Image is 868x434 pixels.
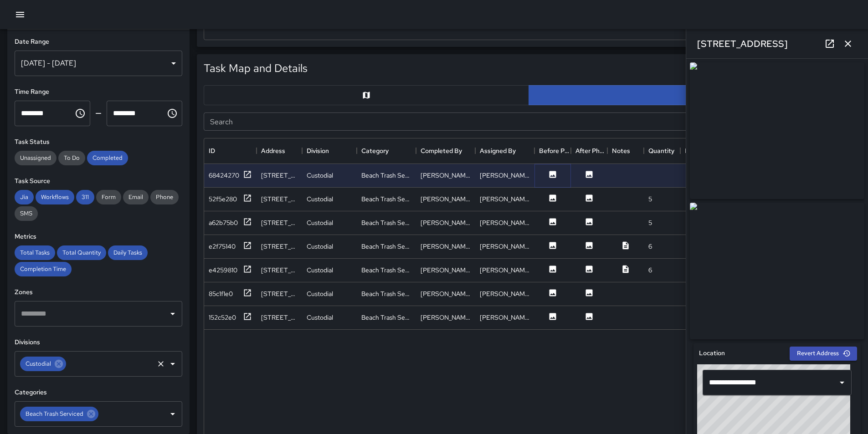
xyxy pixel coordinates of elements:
div: 2333 Kalākaua Avenue [261,313,298,322]
div: Daily Tasks [108,245,148,260]
span: Jia [15,193,34,201]
div: Address [261,138,285,163]
h6: Task Source [15,176,182,186]
h6: Metrics [15,232,182,242]
button: Table [529,85,854,105]
div: Christopher Aki [480,218,530,227]
div: Completed By [421,138,462,163]
div: Division [307,138,329,163]
button: Choose time, selected time is 11:59 PM [163,104,181,123]
button: Map [204,85,529,105]
div: Before Photo [534,138,571,163]
div: e4259810 [209,266,237,275]
div: SMS [15,206,38,221]
div: 2333 Kalākaua Avenue [261,218,298,227]
span: 311 [76,193,94,201]
div: Beach Trash Serviced [361,171,411,180]
h6: Task Status [15,137,182,147]
div: Debbie Henning [480,171,530,180]
span: Beach Trash Serviced [20,408,89,419]
h6: Time Range [15,87,182,97]
button: Clear [154,357,167,370]
div: Beach Trash Serviced [361,194,411,204]
div: Completed By [416,138,475,163]
div: ID [209,138,215,163]
div: Custodial [307,171,333,180]
div: Quantity [644,138,680,163]
div: After Photo [575,138,607,163]
div: After Photo [571,138,607,163]
span: To Do [58,154,85,162]
span: Total Tasks [15,249,55,256]
div: 6 [648,242,652,251]
div: Beach Trash Serviced [361,266,411,275]
button: a62b75b0 [209,217,252,229]
div: Notes [612,138,630,163]
div: Custodial [307,266,333,275]
div: Custodial [307,313,333,322]
div: a62b75b0 [209,218,238,227]
div: Division [302,138,357,163]
div: Category [361,138,389,163]
span: Form [96,193,121,201]
div: Beach Trash Serviced [361,242,411,251]
button: 52f5e280 [209,194,252,205]
div: Address [257,138,302,163]
h5: Task Map and Details [204,61,308,76]
div: Custodial [20,357,66,371]
div: Custodial [307,194,333,204]
div: Robert Richardson [480,266,530,275]
div: Notes [607,138,644,163]
span: Custodial [20,358,56,369]
div: e2f75140 [209,242,236,251]
div: Form [96,190,121,204]
div: Completed [87,151,128,165]
div: James Bordenave [421,313,471,322]
h6: Categories [15,388,182,398]
div: 52f5e280 [209,194,237,204]
h6: Date Range [15,37,182,47]
span: Unassigned [15,154,56,162]
button: Open [166,357,179,370]
div: 6 [648,266,652,275]
button: 68424270 [209,170,252,181]
span: Phone [150,193,179,201]
div: Xuan Daniel Pham [421,242,471,251]
div: 152c52e0 [209,313,236,322]
div: 2333 Kalākaua Avenue [261,289,298,298]
div: Category [357,138,416,163]
button: e4259810 [209,265,252,276]
svg: Map [362,91,371,100]
div: James Bordenave [421,194,471,204]
div: Xuan Daniel Pham [480,242,530,251]
button: Open [166,307,179,320]
div: Custodial [307,218,333,227]
div: 5 [648,218,652,227]
div: Beach Trash Serviced [361,313,411,322]
div: Total Quantity [57,245,106,260]
button: Choose time, selected time is 12:00 AM [71,104,89,123]
div: Custodial [307,242,333,251]
div: Completion Time [15,262,72,276]
div: Beach Trash Serviced [361,289,411,298]
div: Jia [15,190,34,204]
div: Total Tasks [15,245,55,260]
div: 2345 Kūhiō Avenue [261,171,298,180]
div: ID [204,138,257,163]
div: Assigned By [475,138,534,163]
div: Unassigned [15,151,56,165]
div: Robert Richardson [421,266,471,275]
div: Phone [150,190,179,204]
div: Beach Trash Serviced [361,218,411,227]
span: Completion Time [15,265,72,273]
span: Workflows [36,193,74,201]
button: e2f75140 [209,241,252,252]
button: 152c52e0 [209,312,252,323]
div: [DATE] - [DATE] [15,51,182,76]
div: Christopher Aki [421,218,471,227]
div: To Do [58,151,85,165]
div: James Bordenave [480,313,530,322]
span: SMS [15,209,38,217]
span: Completed [87,154,128,162]
div: James Bordenave [480,194,530,204]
